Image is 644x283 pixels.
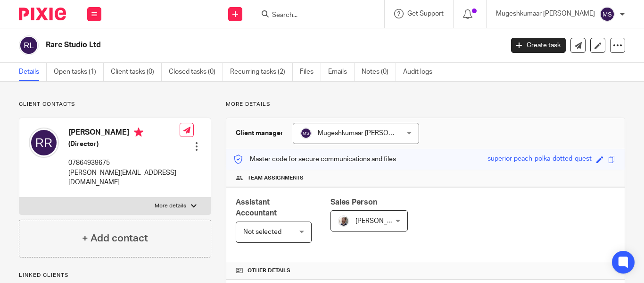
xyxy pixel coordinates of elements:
span: Assistant Accountant [236,198,277,217]
p: 07864939675 [68,158,180,168]
a: Audit logs [403,63,439,81]
p: [PERSON_NAME][EMAIL_ADDRESS][DOMAIN_NAME] [68,168,180,188]
h2: Rare Studio Ltd [46,40,407,50]
h3: Client manager [236,129,283,138]
span: Team assignments [248,174,304,182]
p: Mugeshkumaar [PERSON_NAME] [496,9,595,18]
span: Mugeshkumaar [PERSON_NAME] [318,130,417,137]
div: superior-peach-polka-dotted-quest [487,154,592,165]
h4: + Add contact [82,231,148,246]
i: Primary [134,128,143,137]
span: Sales Person [330,198,377,206]
a: Files [300,63,321,81]
a: Open tasks (1) [54,63,104,81]
a: Client tasks (0) [111,63,162,81]
p: Client contacts [19,101,211,108]
input: Search [271,11,356,20]
img: Matt%20Circle.png [338,215,349,227]
span: Other details [248,267,290,274]
img: svg%3E [300,128,312,139]
p: Master code for secure communications and files [233,154,396,164]
img: svg%3E [19,35,39,55]
h5: (Director) [68,139,180,149]
span: Not selected [243,229,281,235]
h4: [PERSON_NAME] [68,128,180,139]
span: Get Support [407,10,444,17]
img: svg%3E [600,7,615,22]
a: Emails [328,63,355,81]
p: More details [226,101,625,108]
img: Pixie [19,8,66,20]
a: Closed tasks (0) [169,63,223,81]
a: Recurring tasks (2) [230,63,293,81]
a: Notes (0) [362,63,396,81]
img: svg%3E [29,128,59,158]
span: [PERSON_NAME] [355,218,407,224]
a: Create task [511,38,566,53]
p: Linked clients [19,272,211,279]
a: Details [19,63,47,81]
p: More details [155,202,186,210]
